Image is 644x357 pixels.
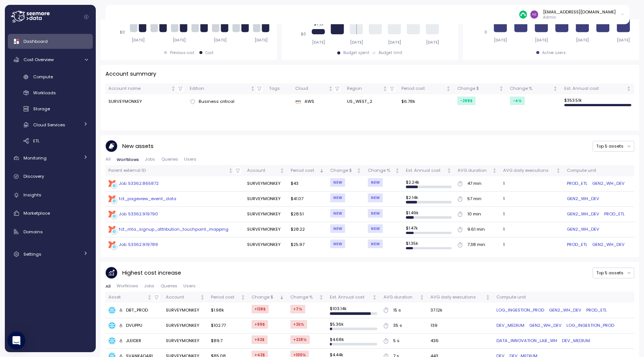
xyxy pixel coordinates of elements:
th: Period costNot sorted [398,83,454,94]
th: AVG daily executionsNot sorted [427,292,493,303]
div: Not sorted [492,168,497,173]
div: AVG daily executions [430,294,484,301]
th: Change %Not sorted [364,165,403,176]
span: All [105,157,111,161]
a: Compute [8,71,93,83]
div: Est. Annual cost [564,85,625,92]
span: Business critical [199,98,234,105]
td: $41.07 [288,192,327,207]
th: Change $Not sorted [327,165,364,176]
div: 35 s [393,322,402,329]
div: NEW [330,178,345,187]
tspan: [DATE] [388,40,401,45]
th: Period costNot sorted [208,292,249,303]
div: Est. Annual cost [330,294,371,301]
div: Not sorted [556,168,561,173]
a: GEN2_WH_DEV [592,241,625,248]
div: NEW [368,224,383,233]
div: Not sorted [228,168,233,173]
div: Not sorted [147,295,152,300]
a: Insights [8,187,93,202]
div: -298 $ [457,97,476,105]
span: Cloud Services [33,122,65,128]
div: Not sorted [372,295,377,300]
tspan: [DATE] [535,38,548,42]
div: Not sorted [499,86,504,91]
div: 9.61 min [467,226,485,233]
td: $ 103.14k [327,303,381,318]
div: AVG duration [458,167,491,174]
th: CloudNot sorted [292,83,344,94]
td: SURVEYMONKEY [244,207,288,222]
th: Change %Not sorted [507,83,561,94]
p: Admin [543,15,616,20]
a: PROD_ETL [604,211,625,218]
th: Change $Not sorted [454,83,507,94]
span: ETL [33,138,40,144]
img: 687cba7b7af778e9efcde14e.PNG [519,10,527,18]
tspan: [DATE] [576,38,589,42]
div: Change $ [330,167,355,174]
td: 1 [500,192,564,207]
td: $ 5.36k [327,318,381,334]
a: ETL [8,135,93,147]
div: DBT_PROD [119,307,148,314]
div: Not sorted [626,86,631,91]
th: RegionNot sorted [344,83,398,94]
div: Account [166,294,199,301]
div: NEW [330,193,345,202]
div: Not sorted [280,168,285,173]
span: Monitoring [23,155,47,161]
div: Edition [190,85,249,92]
td: 1 [500,176,564,192]
div: Cloud [295,85,327,92]
span: Dashboard [23,38,48,44]
div: Not sorted [250,86,255,91]
div: NEW [368,193,383,202]
div: NEW [368,209,383,218]
img: d8f3371d50c36e321b0eb15bc94ec64c [530,10,538,18]
th: Est. Annual costNot sorted [561,83,634,94]
th: EditionNot sorted [187,83,266,94]
td: $43 [288,176,327,192]
th: AVG durationNot sorted [381,292,427,303]
p: Account summary [105,70,156,78]
span: Storage [33,106,50,112]
div: Compute unit [496,294,631,301]
a: fct_pageview_event_data [108,195,241,203]
a: Cloud Services [8,119,93,131]
span: Queries [161,284,177,288]
a: DEV_MEDIUM [562,338,590,344]
a: GEN2_WH_DEV [567,226,599,233]
div: Period cost [291,167,318,174]
div: NEW [330,209,345,218]
th: AVG durationNot sorted [455,165,500,176]
div: Not sorted [328,86,333,91]
td: $ 4.68k [327,334,381,349]
td: $25.97 [288,237,327,252]
tspan: [DATE] [617,38,630,42]
a: Marketplace [8,206,93,221]
td: SURVEYMONKEY [105,94,187,109]
th: Est. Annual costNot sorted [327,292,381,303]
div: Budget limit [379,50,402,56]
a: GEN2_WH_DEV [567,196,599,202]
a: PROD_ETL [567,241,587,248]
td: SURVEYMONKEY [244,237,288,252]
tspan: [DATE] [350,40,363,45]
a: DATA_INNOVATION_LAB_WH [496,338,557,344]
td: $1.98k [208,303,249,318]
div: Change $ [252,294,278,301]
a: Settings [8,247,93,262]
button: Collapse navigation [82,14,91,20]
div: JLEIDER [119,338,142,344]
th: AccountNot sorted [244,165,288,176]
div: Not sorted [356,168,362,173]
span: Jobs [144,284,154,288]
tspan: [DATE] [255,38,268,42]
div: Change $ [457,85,498,92]
a: LOG_INGESTION_PROD [566,322,614,329]
div: +228 % [290,335,310,344]
a: GEN2_WH_DEV [529,322,562,329]
td: 1 [500,207,564,222]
